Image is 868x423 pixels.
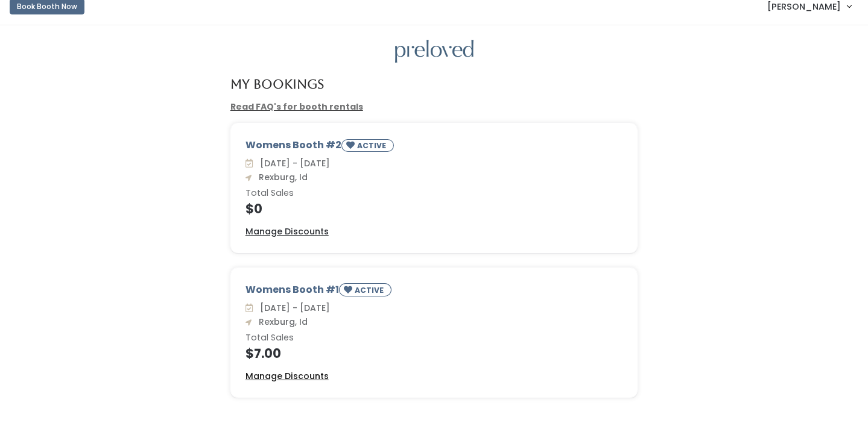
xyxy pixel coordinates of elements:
span: [DATE] - [DATE] [255,157,330,169]
div: Womens Booth #2 [246,138,623,157]
a: Manage Discounts [246,370,329,383]
div: Womens Booth #1 [246,283,623,301]
u: Manage Discounts [246,370,329,382]
h6: Total Sales [246,333,623,343]
a: Read FAQ's for booth rentals [230,101,363,113]
u: Manage Discounts [246,225,329,237]
img: preloved logo [395,40,474,63]
a: Manage Discounts [246,225,329,238]
small: ACTIVE [357,140,388,151]
span: [DATE] - [DATE] [255,302,330,314]
h4: $7.00 [246,346,623,360]
span: Rexburg, Id [254,171,308,183]
span: Rexburg, Id [254,316,308,328]
h4: My Bookings [230,77,324,91]
small: ACTIVE [355,285,386,295]
h6: Total Sales [246,189,623,198]
h4: $0 [246,202,623,216]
